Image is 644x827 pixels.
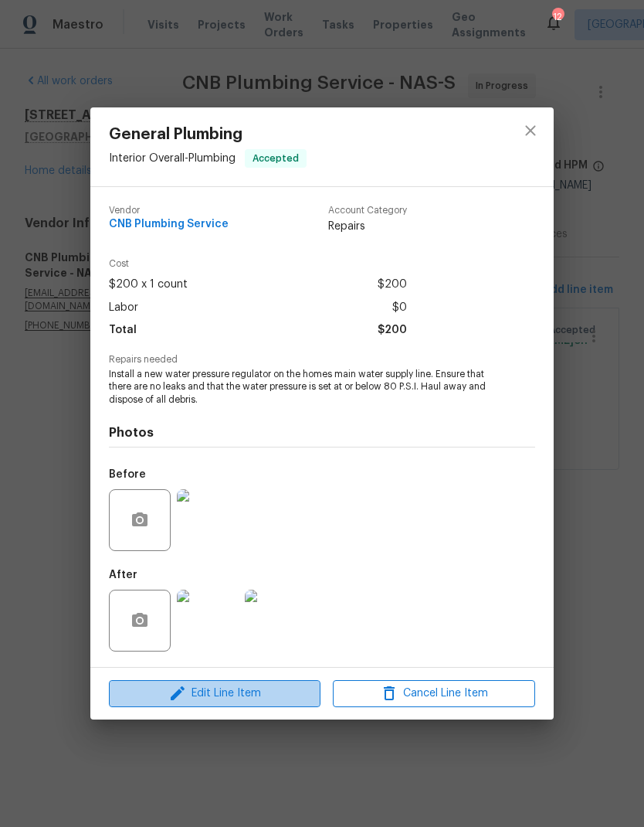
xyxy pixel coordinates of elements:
span: Repairs needed [109,355,535,365]
span: Cancel Line Item [337,684,530,703]
span: $0 [392,297,407,319]
span: Cost [109,259,407,269]
span: Labor [109,297,138,319]
span: Account Category [328,206,407,216]
h5: Before [109,469,146,480]
button: close [512,112,549,149]
span: $200 [378,319,407,342]
span: Install a new water pressure regulator on the homes main water supply line. Ensure that there are... [109,368,493,407]
span: $200 [378,274,407,296]
span: General Plumbing [109,126,307,143]
span: $200 x 1 count [109,274,188,296]
h4: Photos [109,425,535,441]
button: Cancel Line Item [333,680,535,707]
span: Repairs [328,219,407,234]
span: Accepted [246,151,305,166]
button: Edit Line Item [109,680,320,707]
span: Total [109,319,137,342]
span: CNB Plumbing Service [109,219,229,230]
span: Vendor [109,206,229,216]
span: Interior Overall - Plumbing [109,153,236,164]
h5: After [109,570,137,580]
div: 12 [552,9,563,25]
span: Edit Line Item [114,684,316,703]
